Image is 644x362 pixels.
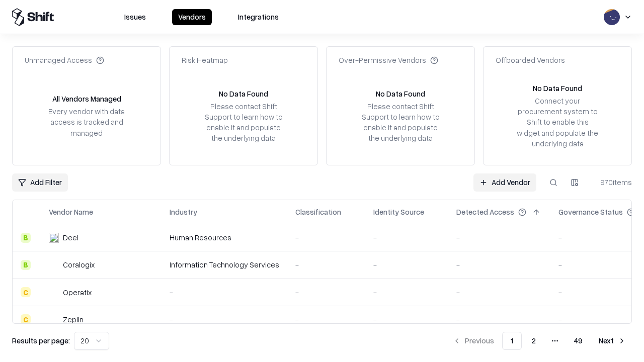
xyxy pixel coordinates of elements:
[473,173,536,192] a: Add Vendor
[516,96,599,149] div: Connect your procurement system to Shift to enable this widget and populate the underlying data
[63,314,84,325] div: Zeplin
[63,232,78,243] div: Deel
[456,287,542,298] div: -
[49,287,59,297] img: Operatix
[373,207,424,217] div: Identity Source
[373,232,440,243] div: -
[533,83,582,94] div: No Data Found
[456,259,542,270] div: -
[49,233,59,243] img: Deel
[558,207,623,217] div: Governance Status
[118,9,152,25] button: Issues
[170,207,197,217] div: Industry
[12,335,70,346] p: Results per page:
[496,55,565,65] div: Offboarded Vendors
[49,314,59,324] img: Zeplin
[592,177,632,188] div: 970 items
[456,207,514,217] div: Detected Access
[295,259,357,270] div: -
[376,88,425,99] div: No Data Found
[170,259,279,270] div: Information Technology Services
[593,332,632,350] button: Next
[182,55,228,65] div: Risk Heatmap
[170,314,279,325] div: -
[232,9,285,25] button: Integrations
[295,287,357,298] div: -
[170,287,279,298] div: -
[359,101,442,144] div: Please contact Shift Support to learn how to enable it and populate the underlying data
[295,314,357,325] div: -
[566,332,591,350] button: 49
[63,259,95,270] div: Coralogix
[456,232,542,243] div: -
[373,314,440,325] div: -
[21,233,31,243] div: B
[49,207,93,217] div: Vendor Name
[202,101,285,144] div: Please contact Shift Support to learn how to enable it and populate the underlying data
[49,260,59,270] img: Coralogix
[339,55,438,65] div: Over-Permissive Vendors
[295,207,341,217] div: Classification
[172,9,212,25] button: Vendors
[21,260,31,270] div: B
[219,88,268,99] div: No Data Found
[45,106,128,138] div: Every vendor with data access is tracked and managed
[21,287,31,297] div: C
[21,314,31,324] div: C
[63,287,92,298] div: Operatix
[12,173,68,192] button: Add Filter
[447,332,632,350] nav: pagination
[52,94,121,104] div: All Vendors Managed
[295,232,357,243] div: -
[25,55,104,65] div: Unmanaged Access
[524,332,544,350] button: 2
[456,314,542,325] div: -
[502,332,522,350] button: 1
[373,259,440,270] div: -
[170,232,279,243] div: Human Resources
[373,287,440,298] div: -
